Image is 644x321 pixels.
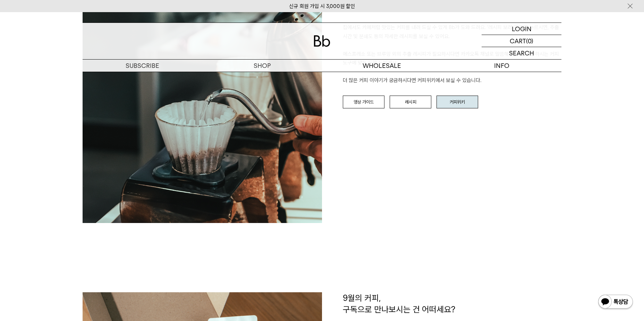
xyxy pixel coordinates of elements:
[526,35,533,47] p: (0)
[322,60,442,72] p: WHOLESALE
[314,35,330,47] img: 로고
[510,35,526,47] p: CART
[512,23,532,35] p: LOGIN
[598,294,634,311] img: 카카오톡 채널 1:1 채팅 버튼
[289,3,355,9] a: 신규 회원 가입 시 3,000원 할인
[509,47,534,59] p: SEARCH
[202,60,322,72] a: SHOP
[482,35,561,47] a: CART (0)
[343,96,384,109] a: 영상 가이드
[442,60,561,72] p: INFO
[437,96,478,109] a: 커피위키
[83,60,202,72] a: SUBSCRIBE
[390,96,431,109] a: 레시피
[482,23,561,35] a: LOGIN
